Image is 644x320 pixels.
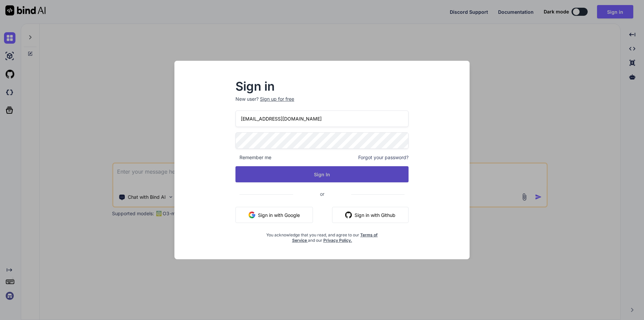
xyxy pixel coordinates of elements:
[345,212,352,218] img: github
[249,212,255,218] img: google
[358,154,409,161] span: Forgot your password?
[235,81,409,92] h2: Sign in
[264,228,380,243] div: You acknowledge that you read, and agree to our and our
[235,207,313,223] button: Sign in with Google
[323,238,352,243] a: Privacy Policy.
[292,232,378,243] a: Terms of Service
[260,96,294,102] div: Sign up for free
[235,166,409,182] button: Sign In
[235,110,409,127] input: Login or Email
[235,96,409,110] p: New user?
[293,186,351,202] span: or
[235,154,271,161] span: Remember me
[332,207,409,223] button: Sign in with Github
